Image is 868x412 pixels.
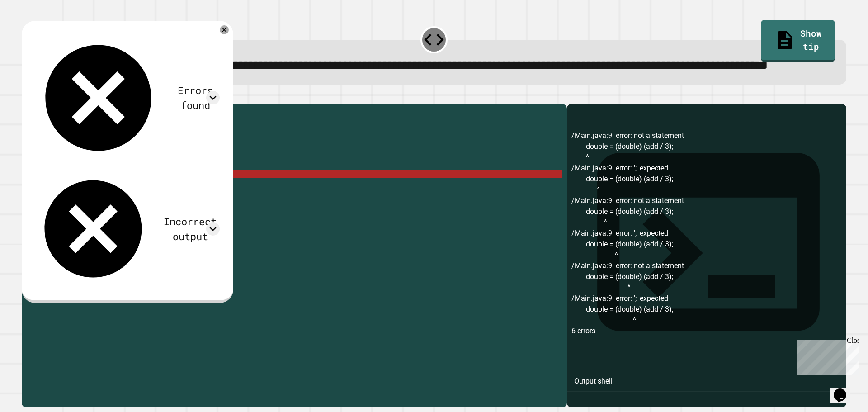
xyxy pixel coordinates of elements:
div: Errors found [171,83,220,113]
div: Chat with us now!Close [4,4,62,57]
iframe: chat widget [830,376,859,403]
iframe: chat widget [793,336,859,375]
div: Incorrect output [160,214,220,244]
a: Show tip [761,20,835,62]
div: /Main.java:9: error: not a statement double = (double) (add / 3); ^ /Main.java:9: error: ';' expe... [571,130,842,407]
